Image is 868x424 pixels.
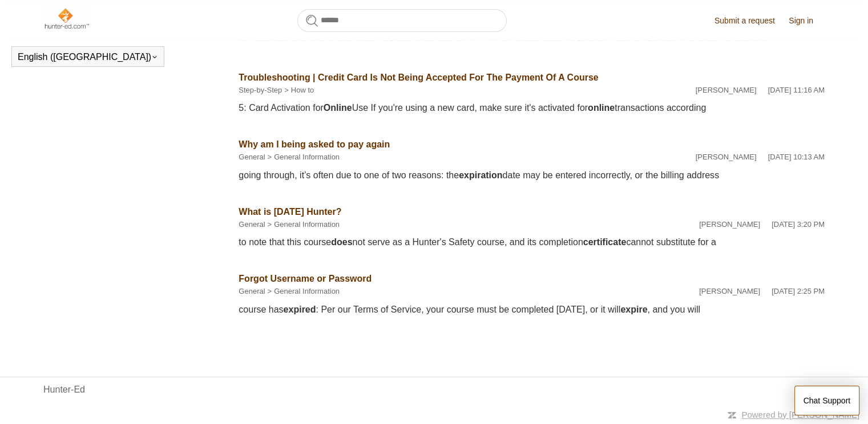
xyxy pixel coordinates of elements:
button: Chat Support [794,386,860,415]
li: [PERSON_NAME] [699,286,760,297]
img: Hunter-Ed Help Center home page [43,7,90,30]
a: Hunter-Ed [43,383,85,397]
button: English ([GEOGRAPHIC_DATA]) [18,52,158,62]
li: Step-by-Step [239,85,282,96]
li: General Information [265,286,340,297]
a: Powered by [PERSON_NAME] [741,410,859,419]
em: expired [284,305,316,314]
li: How to [282,85,314,96]
em: certificate [583,237,627,247]
a: What is [DATE] Hunter? [239,207,341,217]
li: General [239,151,265,163]
a: General [239,153,265,161]
em: expire [620,305,647,314]
a: General Information [274,153,340,161]
time: 04/08/2025, 10:13 [768,153,824,161]
em: does [331,237,352,247]
time: 05/20/2025, 14:25 [772,287,825,295]
li: [PERSON_NAME] [699,219,760,230]
div: course has : Per our Terms of Service, your course must be completed [DATE], or it will , and you... [239,303,825,317]
div: going through, it’s often due to one of two reasons: the date may be entered incorrectly, or the ... [239,169,825,182]
em: Online [324,103,352,113]
li: General [239,286,265,297]
a: General Information [274,220,340,229]
em: expiration [459,170,502,180]
a: General Information [274,287,340,295]
a: How to [291,86,314,94]
div: 5: Card Activation for Use If you're using a new card, make sure it's activated for transactions ... [239,101,825,115]
a: Forgot Username or Password [239,274,372,283]
time: 05/15/2024, 11:16 [768,86,824,94]
li: General [239,219,265,230]
li: General Information [265,151,340,163]
input: Search [297,9,507,32]
a: Step-by-Step [239,86,282,94]
time: 02/12/2024, 15:20 [772,220,825,229]
em: online [588,103,615,113]
li: [PERSON_NAME] [696,85,757,96]
li: General Information [265,219,340,230]
a: Troubleshooting | Credit Card Is Not Being Accepted For The Payment Of A Course [239,73,598,82]
a: Sign in [789,15,825,27]
a: General [239,220,265,229]
a: Why am I being asked to pay again [239,139,390,149]
a: Submit a request [714,15,786,27]
a: General [239,287,265,295]
li: [PERSON_NAME] [696,151,757,163]
div: to note that this course not serve as a Hunter's Safety course, and its completion cannot substit... [239,235,825,249]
